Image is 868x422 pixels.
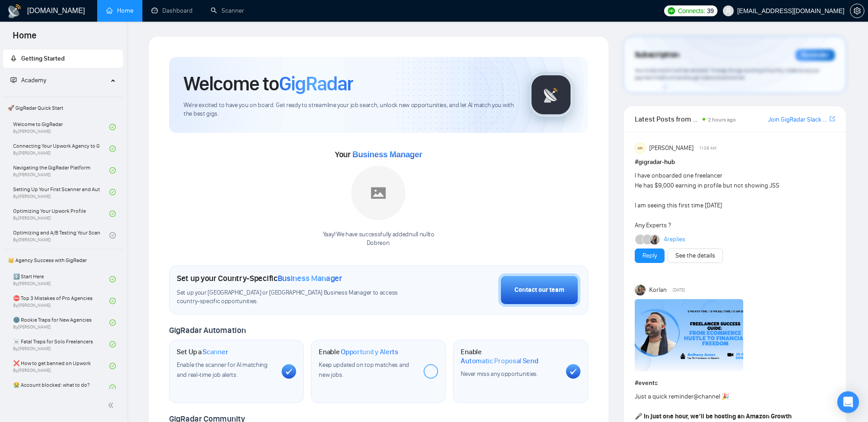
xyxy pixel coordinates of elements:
[850,7,864,14] span: setting
[203,347,228,356] span: Scanner
[10,55,17,61] span: rocket
[352,150,422,159] span: Business Manager
[635,67,819,81] span: Your subscription will be renewed. To keep things running smoothly, make sure your payment method...
[675,251,715,261] a: See the details
[10,77,17,83] span: fund-projection-screen
[13,291,109,311] a: ⛔ Top 3 Mistakes of Pro AgenciesBy[PERSON_NAME]
[514,285,564,295] div: Contact our team
[635,285,646,295] img: Korlan
[341,347,398,356] span: Opportunity Alerts
[13,313,109,333] a: 🌚 Rookie Traps for New AgenciesBy[PERSON_NAME]
[707,6,714,16] span: 39
[635,157,835,167] h1: # gigradar-hub
[635,113,700,125] span: Latest Posts from the GigRadar Community
[323,239,434,248] p: Dobreon .
[461,347,558,365] h1: Enable
[21,55,65,62] span: Getting Started
[184,71,353,96] h1: Welcome to
[278,273,342,283] span: Business Manager
[109,341,116,347] span: check-circle
[109,167,116,173] span: check-circle
[635,171,795,230] div: I have onboarded one freelancer He has $9,000 earning in profile but not showing JSS I am seeing ...
[151,7,193,14] a: dashboardDashboard
[699,144,717,152] span: 11:08 AM
[722,393,729,400] span: 🎉
[498,273,580,307] button: Contact our team
[109,145,116,152] span: check-circle
[109,189,116,195] span: check-circle
[13,378,109,398] a: 😭 Account blocked: what to do?
[109,298,116,304] span: check-circle
[4,251,122,269] span: 👑 Agency Success with GigRadar
[725,8,731,14] span: user
[335,150,422,159] span: Your
[13,117,109,137] a: Welcome to GigRadarBy[PERSON_NAME]
[635,413,642,420] span: 🎤
[13,204,109,224] a: Optimizing Your Upwork ProfileBy[PERSON_NAME]
[13,182,109,202] a: Setting Up Your First Scanner and Auto-BidderBy[PERSON_NAME]
[109,232,116,239] span: check-circle
[13,225,109,245] a: Optimizing and A/B Testing Your Scanner for Better ResultsBy[PERSON_NAME]
[461,356,538,366] span: Automatic Proposal Send
[211,7,244,14] a: searchScanner
[279,71,353,96] span: GigRadar
[850,7,864,14] a: setting
[319,347,398,356] h1: Enable
[837,391,859,413] div: Open Intercom Messenger
[635,47,679,63] span: Subscription
[21,76,46,84] span: Academy
[850,4,864,18] button: setting
[108,401,117,410] span: double-left
[7,4,22,19] img: logo
[10,76,46,84] span: Academy
[830,115,835,122] span: export
[668,7,675,14] img: upwork-logo.png
[177,289,419,306] span: Set up your [GEOGRAPHIC_DATA] or [GEOGRAPHIC_DATA] Business Manager to access country-specific op...
[109,363,116,369] span: check-circle
[678,6,705,16] span: Connects:
[13,160,109,180] a: Navigating the GigRadar PlatformBy[PERSON_NAME]
[649,143,693,153] span: [PERSON_NAME]
[830,115,835,123] a: export
[3,50,123,68] li: Getting Started
[635,299,743,371] img: F09H8TEEYJG-Anthony%20James.png
[649,285,667,295] span: Korlan
[184,101,514,118] span: We're excited to have you on board. Get ready to streamline your job search, unlock new opportuni...
[708,117,736,123] span: 2 hours ago
[693,393,720,400] span: @channel
[109,124,116,130] span: check-circle
[664,235,685,244] a: 4replies
[13,139,109,159] a: Connecting Your Upwork Agency to GigRadarBy[PERSON_NAME]
[351,166,406,220] img: placeholder.png
[635,378,835,388] h1: # events
[768,115,828,125] a: Join GigRadar Slack Community
[106,7,133,14] a: homeHome
[635,249,665,263] button: Reply
[109,276,116,282] span: check-circle
[13,334,109,354] a: ☠️ Fatal Traps for Solo FreelancersBy[PERSON_NAME]
[650,234,660,244] img: Mariia Heshka
[109,384,116,391] span: check-circle
[795,49,835,61] div: Reminder
[109,319,116,326] span: check-circle
[4,99,122,117] span: 🚀 GigRadar Quick Start
[673,286,685,294] span: [DATE]
[319,361,409,379] span: Keep updated on top matches and new jobs.
[109,211,116,217] span: check-circle
[169,325,245,335] span: GigRadar Automation
[5,29,44,48] span: Home
[461,370,538,378] span: Never miss any opportunities.
[668,249,723,263] button: See the details
[528,72,574,117] img: gigradar-logo.png
[177,347,228,356] h1: Set Up a
[13,356,109,376] a: ❌ How to get banned on UpworkBy[PERSON_NAME]
[635,143,645,153] div: MH
[323,230,434,248] div: Yaay! We have successfully added null null to
[642,251,657,261] a: Reply
[177,273,342,283] h1: Set up your Country-Specific
[177,361,268,379] span: Enable the scanner for AI matching and real-time job alerts.
[13,269,109,289] a: 1️⃣ Start HereBy[PERSON_NAME]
